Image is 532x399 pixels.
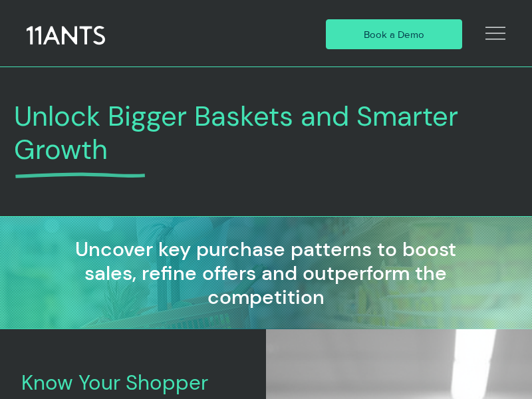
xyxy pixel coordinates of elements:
[14,98,458,168] span: Unlock Bigger Baskets and Smarter Growth
[21,369,208,396] span: Know Your Shopper
[326,19,462,49] a: Book a Demo
[485,23,505,43] svg: Open Site Navigation
[52,237,480,309] h2: Uncover key purchase patterns to boost sales, refine offers and outperform the competition
[364,27,424,41] span: Book a Demo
